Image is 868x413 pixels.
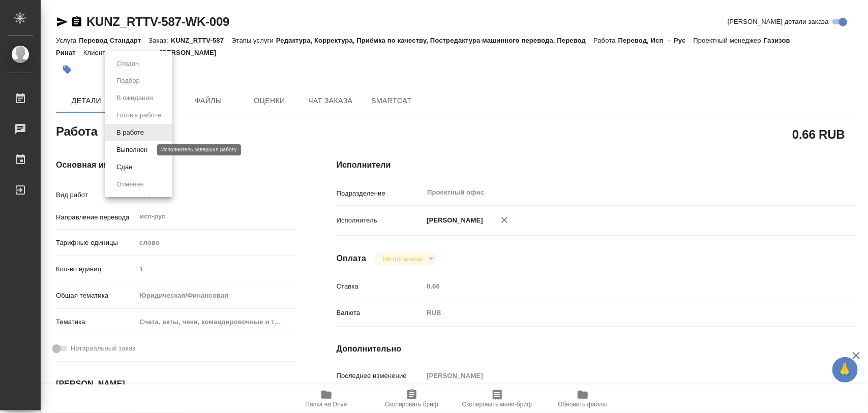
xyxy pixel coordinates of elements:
button: Выполнен [113,144,151,155]
button: Сдан [113,162,135,173]
button: Подбор [113,75,143,86]
button: В ожидании [113,92,156,104]
button: Отменен [113,179,147,190]
button: В работе [113,127,147,138]
button: Готов к работе [113,110,164,121]
button: Создан [113,58,142,69]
